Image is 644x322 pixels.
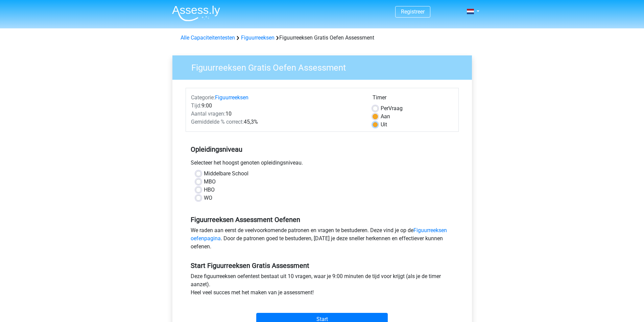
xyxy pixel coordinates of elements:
[191,143,454,156] h5: Opleidingsniveau
[381,104,403,113] label: Vraag
[241,34,275,41] a: Figuurreeksen
[191,110,225,117] span: Aantal vragen:
[373,94,453,104] div: Timer
[381,113,390,121] label: Aan
[178,34,467,42] div: Figuurreeksen Gratis Oefen Assessment
[181,34,235,41] a: Alle Capaciteitentesten
[191,262,454,270] h5: Start Figuurreeksen Gratis Assessment
[401,8,425,15] a: Registreer
[186,118,367,126] div: 45,3%
[186,226,459,253] div: We raden aan eerst de veelvoorkomende patronen en vragen te bestuderen. Deze vind je op de . Door...
[186,272,459,299] div: Deze figuurreeksen oefentest bestaat uit 10 vragen, waar je 9:00 minuten de tijd voor krijgt (als...
[204,178,216,186] label: MBO
[204,194,212,202] label: WO
[204,186,215,194] label: HBO
[381,105,388,112] span: Per
[191,119,244,125] span: Gemiddelde % correct:
[215,94,248,101] a: Figuurreeksen
[186,110,367,118] div: 10
[186,102,367,110] div: 9:00
[381,121,387,129] label: Uit
[191,102,201,109] span: Tijd:
[191,216,454,224] h5: Figuurreeksen Assessment Oefenen
[191,94,215,101] span: Categorie:
[183,60,467,73] h3: Figuurreeksen Gratis Oefen Assessment
[204,170,248,178] label: Middelbare School
[186,159,459,170] div: Selecteer het hoogst genoten opleidingsniveau.
[172,5,220,21] img: Assessly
